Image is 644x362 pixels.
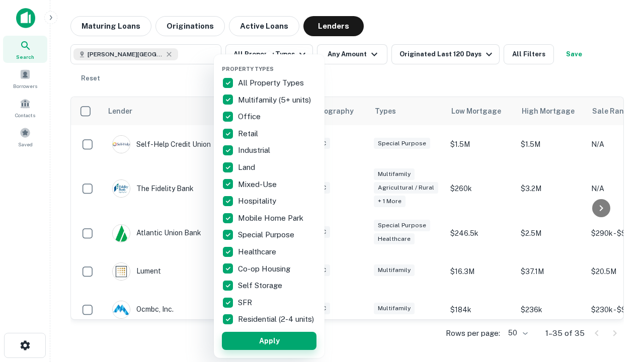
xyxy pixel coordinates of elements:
p: SFR [238,297,254,309]
iframe: Chat Widget [594,282,644,330]
p: Office [238,111,263,123]
p: Multifamily (5+ units) [238,94,313,106]
p: Healthcare [238,246,278,258]
p: Land [238,161,257,173]
p: Hospitality [238,195,278,207]
p: Mobile Home Park [238,212,305,224]
p: Residential (2-4 units) [238,313,316,325]
p: All Property Types [238,77,306,89]
p: Retail [238,128,260,140]
p: Co-op Housing [238,263,292,275]
button: Apply [222,332,316,350]
span: Property Types [222,66,274,72]
p: Industrial [238,144,272,156]
p: Special Purpose [238,229,296,241]
p: Mixed-Use [238,178,279,191]
p: Self Storage [238,280,284,292]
